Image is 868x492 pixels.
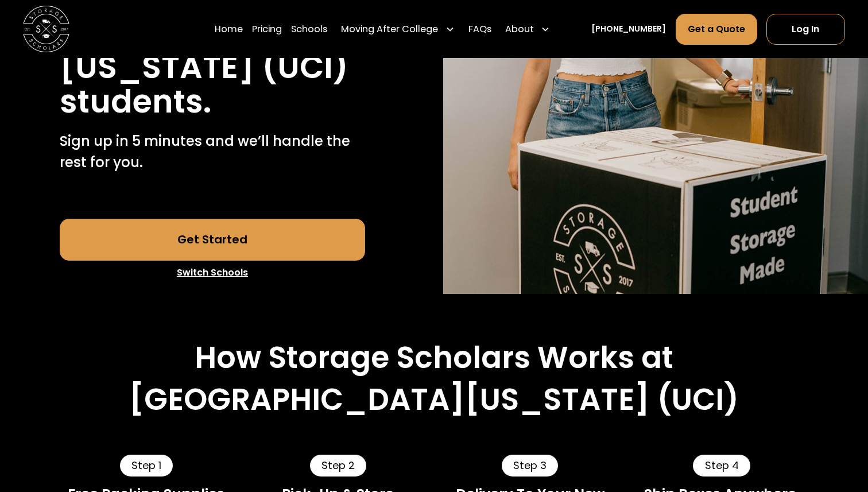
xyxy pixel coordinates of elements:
[693,455,750,476] div: Step 4
[252,13,282,45] a: Pricing
[766,13,845,44] a: Log In
[60,261,366,285] a: Switch Schools
[676,13,757,44] a: Get a Quote
[60,219,366,260] a: Get Started
[215,13,243,45] a: Home
[341,22,438,36] div: Moving After College
[291,13,327,45] a: Schools
[501,13,555,45] div: About
[591,23,666,35] a: [PHONE_NUMBER]
[195,340,673,376] h2: How Storage Scholars Works at
[120,455,173,476] div: Step 1
[505,22,534,36] div: About
[60,131,366,172] p: Sign up in 5 minutes and we’ll handle the rest for you.
[468,13,491,45] a: FAQs
[336,13,459,45] div: Moving After College
[60,84,211,119] h1: students.
[23,6,69,52] img: Storage Scholars main logo
[310,455,366,476] div: Step 2
[129,382,739,418] h2: [GEOGRAPHIC_DATA][US_STATE] (UCI)
[502,455,558,476] div: Step 3
[60,15,414,85] h1: [GEOGRAPHIC_DATA][US_STATE] (UCI)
